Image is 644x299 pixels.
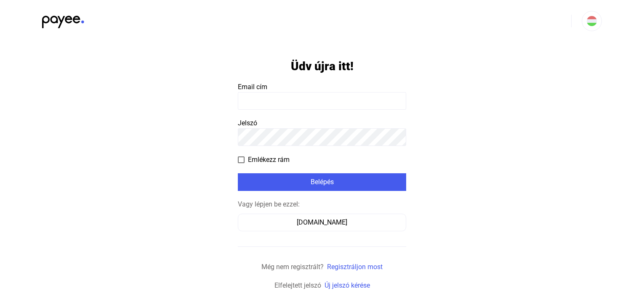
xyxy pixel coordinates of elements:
[325,281,370,289] a: Új jelszó kérése
[291,59,354,74] h1: Üdv újra itt!
[238,218,406,226] a: [DOMAIN_NAME]
[42,11,84,28] img: black-payee-blue-dot.svg
[582,11,602,31] button: HU
[238,199,406,209] div: Vagy lépjen be ezzel:
[240,177,404,187] div: Belépés
[238,119,257,127] span: Jelszó
[274,281,321,289] span: Elfelejtett jelszó
[238,173,406,191] button: Belépés
[587,16,597,26] img: HU
[241,217,403,228] div: [DOMAIN_NAME]
[238,83,267,91] span: Email cím
[261,263,324,271] span: Még nem regisztrált?
[248,155,290,165] span: Emlékezz rám
[327,263,383,271] a: Regisztráljon most
[238,214,406,231] button: [DOMAIN_NAME]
